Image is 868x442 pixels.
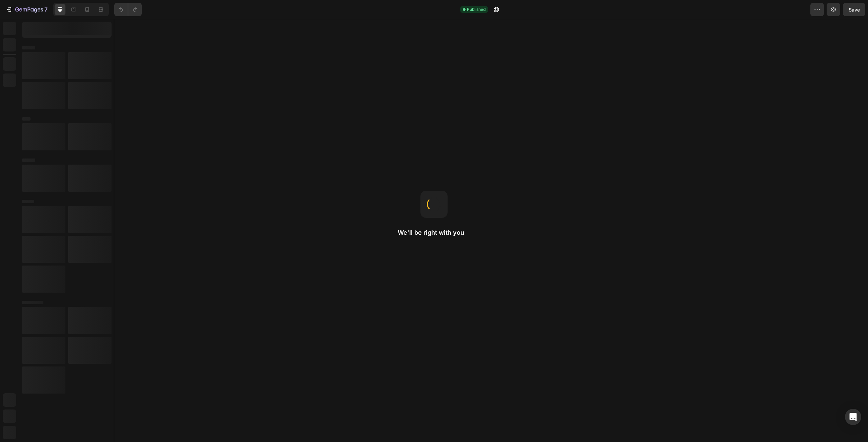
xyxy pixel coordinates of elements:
div: Open Intercom Messenger [845,409,861,425]
button: 7 [3,3,51,16]
button: Save [843,3,865,16]
h2: We'll be right with you [398,229,470,237]
p: 7 [44,5,47,14]
span: Save [849,7,860,13]
div: Undo/Redo [114,3,142,16]
span: Published [467,6,486,13]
